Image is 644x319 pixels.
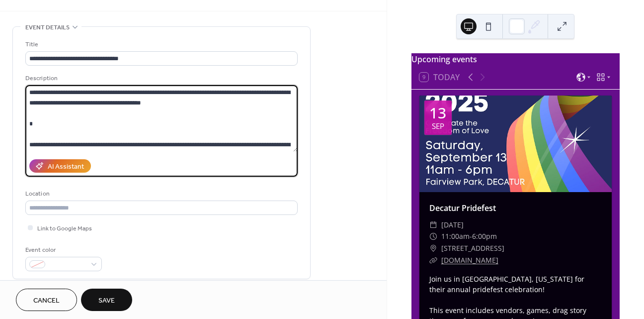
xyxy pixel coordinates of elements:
span: Event details [25,22,70,33]
div: 13 [429,106,446,120]
span: 11:00am [441,230,470,242]
span: Cancel [33,296,60,306]
div: ​ [429,219,437,231]
a: [DOMAIN_NAME] [441,255,498,265]
button: Cancel [16,289,77,311]
div: Upcoming events [411,53,620,65]
div: ​ [429,242,437,254]
span: 6:00pm [472,230,497,242]
button: AI Assistant [29,159,91,173]
span: [STREET_ADDRESS] [441,242,504,254]
div: Title [25,39,296,50]
div: Event color [25,245,100,255]
div: ​ [429,230,437,242]
button: Save [81,289,132,311]
div: Sep [432,122,444,130]
div: Description [25,73,296,84]
span: [DATE] [441,219,464,231]
div: AI Assistant [48,162,84,172]
a: Decatur Pridefest [429,203,496,213]
div: ​ [429,254,437,266]
span: - [470,230,472,242]
span: Link to Google Maps [37,223,92,234]
div: Location [25,189,296,199]
span: Save [98,296,115,306]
